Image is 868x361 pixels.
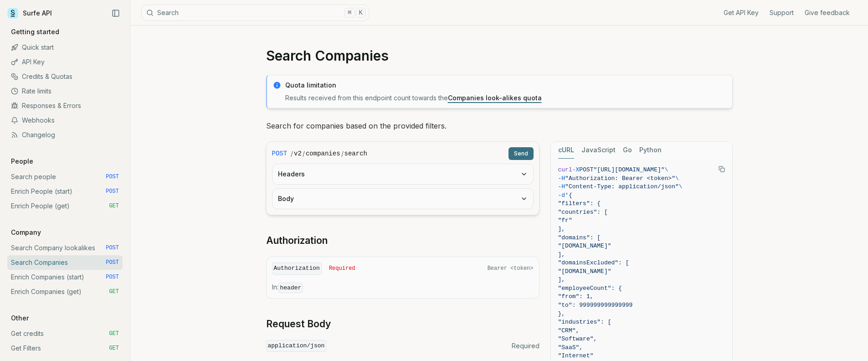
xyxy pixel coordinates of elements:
[558,268,611,275] span: "[DOMAIN_NAME]"
[558,302,633,309] span: "to": 999999999999999
[7,6,52,20] a: Surfe API
[106,173,119,180] span: POST
[558,319,611,325] span: "industries": [
[356,8,366,18] kbd: K
[303,149,305,158] span: /
[558,142,574,159] button: cURL
[724,8,759,17] a: Get API Key
[558,293,594,300] span: "from": 1,
[266,47,733,64] h1: Search Companies
[285,81,727,90] p: Quota limitation
[565,192,572,199] span: '{
[558,209,608,216] span: "countries": [
[7,326,123,341] a: Get credits GET
[7,270,123,284] a: Enrich Companies (start) POST
[665,166,668,173] span: \
[341,149,344,158] span: /
[558,242,611,249] span: "[DOMAIN_NAME]"
[266,119,733,132] p: Search for companies based on the provided filters.
[558,352,594,359] span: "Internet"
[594,166,665,173] span: "[URL][DOMAIN_NAME]"
[109,345,119,352] span: GET
[558,200,601,207] span: "filters": {
[558,259,629,266] span: "domainsExcluded": [
[508,147,534,160] button: Send
[291,149,293,158] span: /
[558,344,583,351] span: "SaaS",
[558,166,572,173] span: curl
[558,175,565,182] span: -H
[329,265,355,272] span: Required
[565,175,675,182] span: "Authorization: Bearer <token>"
[272,263,322,275] code: Authorization
[344,149,367,158] code: search
[558,192,565,199] span: -d
[7,113,123,128] a: Webhooks
[579,166,593,173] span: POST
[558,183,565,190] span: -H
[7,157,37,166] p: People
[558,327,580,334] span: "CRM",
[7,199,123,213] a: Enrich People (get) GET
[266,234,328,247] a: Authorization
[558,310,565,317] span: },
[581,142,616,159] button: JavaScript
[805,8,850,17] a: Give feedback
[7,40,123,55] a: Quick start
[141,5,369,21] button: Search⌘K
[558,285,622,292] span: "employeeCount": {
[344,8,354,18] kbd: ⌘
[558,335,597,342] span: "Software",
[7,314,32,323] p: Other
[272,189,533,209] button: Body
[565,183,679,190] span: "Content-Type: application/json"
[7,69,123,84] a: Credits & Quotas
[109,6,123,20] button: Collapse Sidebar
[7,241,123,255] a: Search Company lookalikes POST
[558,217,572,224] span: "fr"
[7,27,63,36] p: Getting started
[285,93,727,103] p: Results received from this endpoint count towards the
[7,284,123,299] a: Enrich Companies (get) GET
[7,128,123,142] a: Changelog
[770,8,794,17] a: Support
[7,55,123,69] a: API Key
[512,341,539,351] span: Required
[109,202,119,210] span: GET
[448,94,542,102] a: Companies look-alikes quota
[106,273,119,281] span: POST
[7,255,123,270] a: Search Companies POST
[715,162,729,176] button: Copy Text
[109,330,119,337] span: GET
[106,188,119,195] span: POST
[488,265,534,272] span: Bearer <token>
[106,259,119,266] span: POST
[639,142,662,159] button: Python
[7,170,123,184] a: Search people POST
[266,318,331,330] a: Request Body
[266,340,327,352] code: application/json
[572,166,580,173] span: -X
[272,149,288,158] span: POST
[623,142,632,159] button: Go
[558,234,601,241] span: "domains": [
[7,184,123,199] a: Enrich People (start) POST
[272,164,533,184] button: Headers
[7,341,123,356] a: Get Filters GET
[675,175,679,182] span: \
[7,84,123,98] a: Rate limits
[7,98,123,113] a: Responses & Errors
[558,226,565,232] span: ],
[106,244,119,252] span: POST
[306,149,340,158] code: companies
[294,149,302,158] code: v2
[558,276,565,283] span: ],
[7,228,45,237] p: Company
[558,251,565,258] span: ],
[679,183,683,190] span: \
[272,283,534,293] p: In:
[278,283,303,293] code: header
[109,288,119,295] span: GET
